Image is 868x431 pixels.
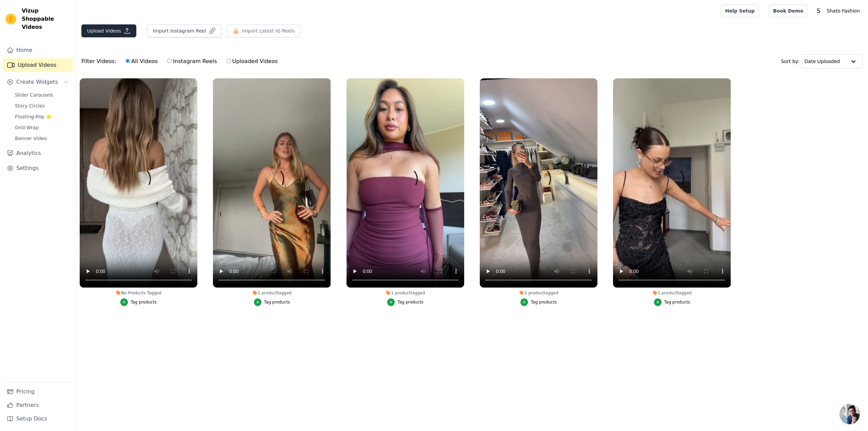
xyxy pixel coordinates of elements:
[167,57,217,66] label: Instagram Reels
[15,92,53,98] span: Slider Carousels
[387,298,423,306] button: Tag products
[397,299,423,305] div: Tag products
[22,7,70,31] span: Vizup Shoppable Videos
[254,298,290,306] button: Tag products
[213,290,331,296] div: 1 product tagged
[11,123,73,132] a: Grid Wrap
[3,385,73,398] a: Pricing
[664,299,690,305] div: Tag products
[840,404,860,424] a: Open chat
[120,298,157,306] button: Tag products
[81,54,281,69] div: Filter Videos:
[721,4,759,17] a: Help Setup
[3,398,73,412] a: Partners
[3,146,73,160] a: Analytics
[131,299,157,305] div: Tag products
[147,24,221,37] button: Import Instagram Reel
[347,290,464,296] div: 1 product tagged
[125,59,130,63] input: All Videos
[242,27,295,34] span: Import Latest IG Reels
[3,75,73,89] button: Create Widgets
[16,78,58,86] span: Create Widgets
[813,5,863,17] button: S Shato Fashion
[781,54,863,68] div: Sort by:
[480,290,597,296] div: 1 product tagged
[226,57,278,66] label: Uploaded Videos
[125,57,158,66] label: All Videos
[769,4,808,17] a: Book Demo
[520,298,557,306] button: Tag products
[15,102,45,109] span: Story Circles
[15,124,39,131] span: Grid Wrap
[167,59,172,63] input: Instagram Reels
[613,290,731,296] div: 1 product tagged
[11,134,73,143] a: Banner Video
[15,113,52,120] span: Floating-Pop ⭐
[11,101,73,111] a: Story Circles
[264,299,290,305] div: Tag products
[226,59,231,63] input: Uploaded Videos
[654,298,690,306] button: Tag products
[81,24,136,37] button: Upload Videos
[80,290,197,296] div: No Products Tagged
[5,14,16,24] img: Vizup
[11,112,73,121] a: Floating-Pop ⭐
[3,58,73,72] a: Upload Videos
[15,135,47,142] span: Banner Video
[824,5,863,17] p: Shato Fashion
[11,90,73,100] a: Slider Carousels
[227,24,301,37] button: Import Latest IG Reels
[3,412,73,426] a: Setup Docs
[3,161,73,175] a: Settings
[531,299,557,305] div: Tag products
[817,7,821,14] text: S
[3,43,73,57] a: Home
